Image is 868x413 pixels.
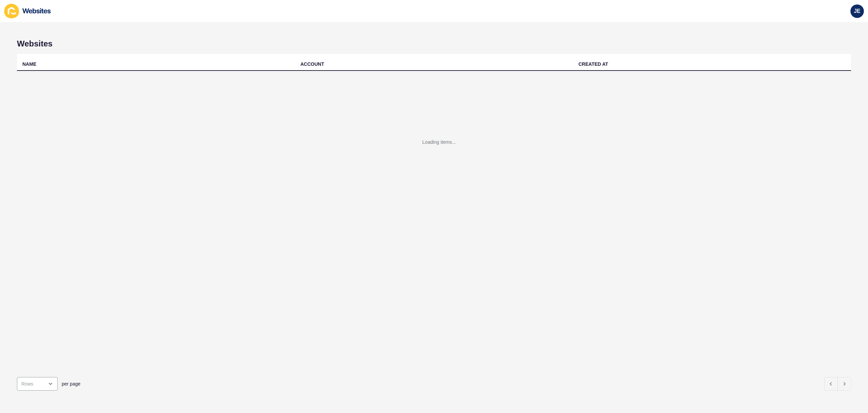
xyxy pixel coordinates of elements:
[422,139,456,145] div: Loading items...
[62,380,80,387] span: per page
[578,61,608,67] div: CREATED AT
[17,377,58,391] div: open menu
[22,61,36,67] div: NAME
[854,8,861,15] span: JE
[300,61,324,67] div: ACCOUNT
[17,39,851,48] h1: Websites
